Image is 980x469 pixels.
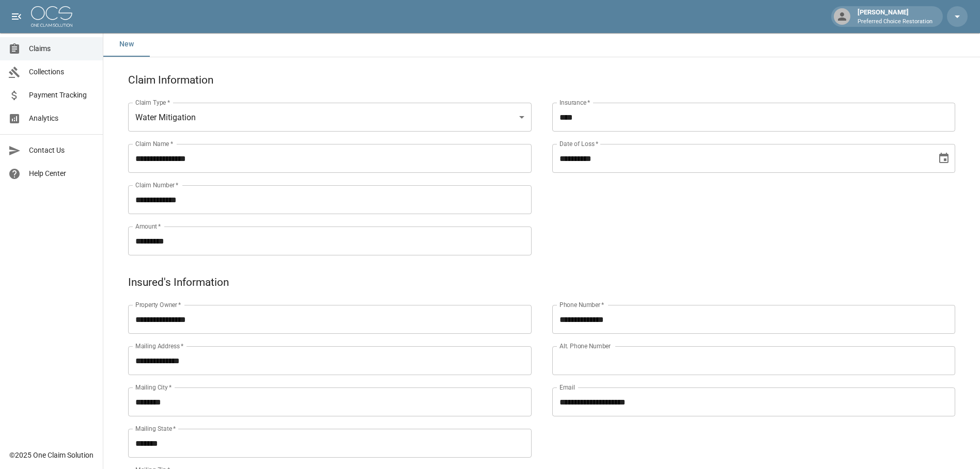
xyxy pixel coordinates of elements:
[559,300,604,309] label: Phone Number
[29,90,95,101] span: Payment Tracking
[29,67,95,77] span: Collections
[135,383,172,392] label: Mailing City
[29,43,95,54] span: Claims
[135,181,178,189] label: Claim Number
[559,383,575,392] label: Email
[135,98,170,107] label: Claim Type
[103,32,150,57] button: New
[135,424,176,433] label: Mailing State
[135,342,183,350] label: Mailing Address
[934,148,954,169] button: Choose date, selected date is Sep 6, 2025
[559,139,598,148] label: Date of Loss
[29,168,95,179] span: Help Center
[29,113,95,124] span: Analytics
[31,6,72,27] img: ocs-logo-white-transparent.png
[559,98,590,107] label: Insurance
[103,32,980,57] div: dynamic tabs
[6,6,27,27] button: open drawer
[135,222,161,231] label: Amount
[128,103,532,132] div: Water Mitigation
[559,342,611,350] label: Alt. Phone Number
[135,139,173,148] label: Claim Name
[135,300,181,309] label: Property Owner
[9,450,94,460] div: © 2025 One Claim Solution
[853,7,937,26] div: [PERSON_NAME]
[29,145,95,156] span: Contact Us
[858,18,932,26] p: Preferred Choice Restoration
